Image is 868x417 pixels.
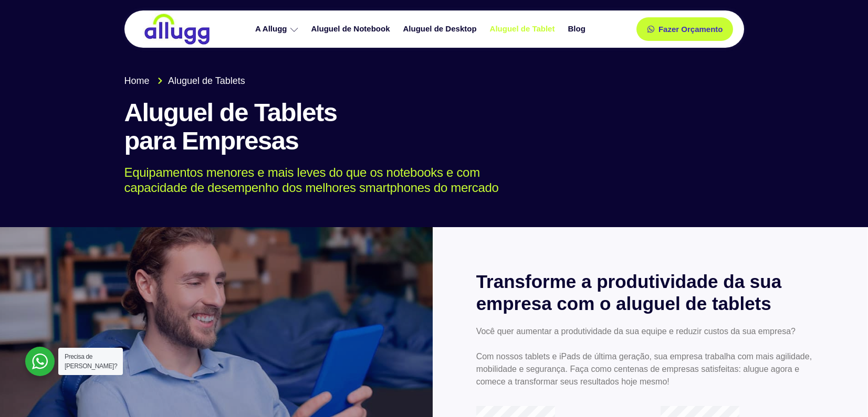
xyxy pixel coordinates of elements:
iframe: Chat Widget [679,283,868,417]
span: Fazer Orçamento [658,25,723,33]
img: locação de TI é Allugg [143,13,211,45]
a: Fazer Orçamento [636,17,734,41]
span: Precisa de [PERSON_NAME]? [65,353,117,370]
span: Aluguel de Tablets [165,74,245,88]
a: Aluguel de Notebook [306,20,398,38]
h2: Transforme a produtividade da sua empresa com o aluguel de tablets [476,271,824,315]
p: Você quer aumentar a produtividade da sua equipe e reduzir custos da sua empresa? Com nossos tabl... [476,325,824,388]
a: Aluguel de Desktop [398,20,485,38]
span: Home [124,74,150,88]
p: Equipamentos menores e mais leves do que os notebooks e com capacidade de desempenho dos melhores... [124,165,729,196]
h1: Aluguel de Tablets para Empresas [124,99,744,155]
a: Blog [562,20,593,38]
a: A Allugg [250,20,306,38]
div: Widget de chat [679,283,868,417]
a: Aluguel de Tablet [485,20,563,38]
